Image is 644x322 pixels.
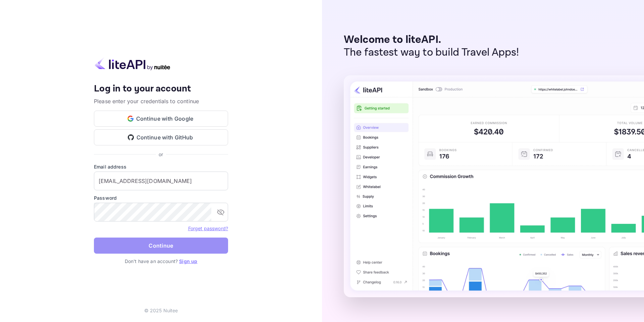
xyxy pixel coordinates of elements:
[94,194,228,201] label: Password
[94,111,228,127] button: Continue with Google
[94,57,171,70] img: liteapi
[94,129,228,145] button: Continue with GitHub
[159,151,163,158] p: or
[144,307,178,314] p: © 2025 Nuitee
[94,83,228,95] h4: Log in to your account
[179,258,197,264] a: Sign up
[344,46,519,59] p: The fastest way to build Travel Apps!
[94,238,228,254] button: Continue
[94,172,228,190] input: Enter your email address
[188,226,228,231] a: Forget password?
[94,97,228,105] p: Please enter your credentials to continue
[188,225,228,232] a: Forget password?
[344,34,519,46] p: Welcome to liteAPI.
[94,163,228,170] label: Email address
[94,258,228,265] p: Don't have an account?
[214,205,227,219] button: toggle password visibility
